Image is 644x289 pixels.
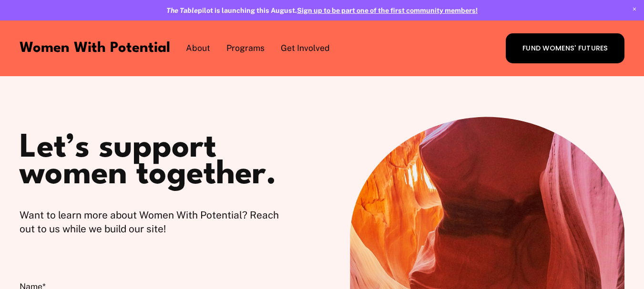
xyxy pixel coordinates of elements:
[186,42,210,54] span: About
[281,42,330,54] span: Get Involved
[297,6,478,14] a: Sign up to be part one of the first community members!
[166,6,198,14] em: The Table
[186,41,210,55] a: folder dropdown
[226,42,265,54] span: Programs
[20,135,294,189] h1: Let’s support women together.
[281,41,330,55] a: folder dropdown
[20,208,294,236] p: Want to learn more about Women With Potential? Reach out to us while we build our site!
[506,33,624,63] a: FUND WOMENS' FUTURES
[20,41,170,55] a: Women With Potential
[166,6,297,14] strong: pilot is launching this August.
[226,41,265,55] a: folder dropdown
